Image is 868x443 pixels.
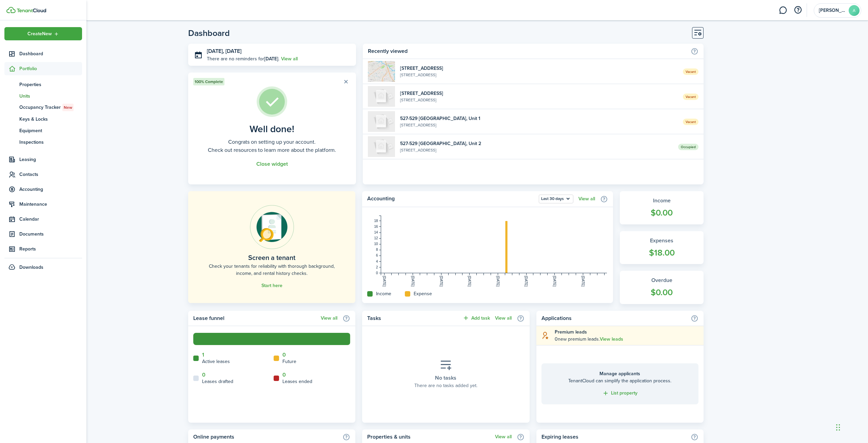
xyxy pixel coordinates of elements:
[376,271,378,275] tspan: 0
[282,372,286,378] a: 0
[525,276,528,287] tspan: [DATE]
[19,50,82,57] span: Dashboard
[368,47,687,55] home-widget-title: Recently viewed
[64,104,72,110] span: New
[282,352,286,358] a: 0
[367,433,491,441] home-widget-title: Properties & units
[368,136,395,157] img: 2
[620,271,704,304] a: Overdue$0.00
[341,77,351,86] button: Close
[193,314,317,322] home-widget-title: Lease funnel
[281,55,298,62] a: View all
[367,195,535,203] home-widget-title: Accounting
[374,219,378,223] tspan: 18
[792,4,804,16] button: Open resource center
[692,27,704,39] button: Customise
[202,372,205,378] a: 0
[627,246,697,259] widget-stats-count: $18.00
[203,263,340,277] home-placeholder-description: Check your tenants for reliability with thorough background, income, and rental history checks.
[553,276,556,287] tspan: [DATE]
[435,374,456,382] placeholder-title: No tasks
[400,65,678,72] widget-list-item-title: [STREET_ADDRESS]
[627,197,697,205] widget-stats-title: Income
[581,276,585,287] tspan: [DATE]
[207,55,279,62] p: There are no reminders for .
[400,90,678,97] widget-list-item-title: [STREET_ADDRESS]
[207,47,351,56] h3: [DATE], [DATE]
[208,138,336,154] well-done-description: Congrats on setting up your account. Check out resources to learn more about the platform.
[539,195,573,203] button: Last 30 days
[620,231,704,264] a: Expenses$18.00
[4,136,82,148] a: Inspections
[19,201,82,208] span: Maintenance
[282,358,296,365] home-widget-title: Future
[414,290,432,297] home-widget-title: Expense
[202,378,233,385] home-widget-title: Leases drafted
[19,264,43,271] span: Downloads
[468,276,472,287] tspan: [DATE]
[627,237,697,245] widget-stats-title: Expenses
[202,352,204,358] a: 1
[462,314,490,322] button: Add task
[834,410,868,443] iframe: Chat Widget
[19,245,82,253] span: Reports
[248,253,295,263] home-placeholder-title: Screen a tenant
[578,196,595,202] a: View all
[6,7,16,13] img: TenantCloud
[400,115,678,122] widget-list-item-title: 527-529 [GEOGRAPHIC_DATA], Unit 1
[376,254,378,257] tspan: 6
[439,276,443,287] tspan: [DATE]
[541,314,687,322] home-widget-title: Applications
[250,205,294,249] img: Online payments
[400,147,673,153] widget-list-item-description: [STREET_ADDRESS]
[4,125,82,136] a: Equipment
[374,230,378,234] tspan: 14
[4,27,82,40] button: Open menu
[400,97,678,103] widget-list-item-description: [STREET_ADDRESS]
[374,242,378,246] tspan: 10
[627,276,697,284] widget-stats-title: Overdue
[202,358,230,365] home-widget-title: Active leases
[376,290,391,297] home-widget-title: Income
[849,5,860,16] avatar-text: A
[376,265,378,269] tspan: 2
[541,433,687,441] home-widget-title: Expiring leases
[602,389,637,397] a: List property
[627,206,697,219] widget-stats-count: $0.00
[19,65,82,72] span: Portfolio
[819,8,846,13] span: Abdul
[250,124,294,135] well-done-title: Well done!
[400,122,678,128] widget-list-item-description: [STREET_ADDRESS]
[383,276,387,287] tspan: [DATE]
[19,186,82,193] span: Accounting
[19,127,82,134] span: Equipment
[555,328,698,336] explanation-title: Premium leads
[19,93,82,100] span: Units
[193,433,339,441] home-widget-title: Online payments
[256,161,288,167] button: Close widget
[4,47,82,60] a: Dashboard
[4,242,82,256] a: Reports
[19,216,82,223] span: Calendar
[4,90,82,102] a: Units
[411,276,415,287] tspan: [DATE]
[600,337,623,342] a: View leads
[195,79,223,85] span: 100% Complete
[19,139,82,146] span: Inspections
[368,86,395,107] img: A
[495,316,512,321] a: View all
[548,370,692,377] home-placeholder-title: Manage applicants
[264,55,278,62] b: [DATE]
[495,434,512,440] a: View all
[776,2,789,19] a: Messaging
[19,104,82,111] span: Occupancy Tracker
[19,230,82,238] span: Documents
[548,377,692,384] home-placeholder-description: TenantCloud can simplify the application process.
[400,140,673,147] widget-list-item-title: 527-529 [GEOGRAPHIC_DATA], Unit 2
[836,417,840,438] div: Drag
[188,29,230,37] header-page-title: Dashboard
[321,316,337,321] a: View all
[17,8,46,13] img: TenantCloud
[4,113,82,125] a: Keys & Locks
